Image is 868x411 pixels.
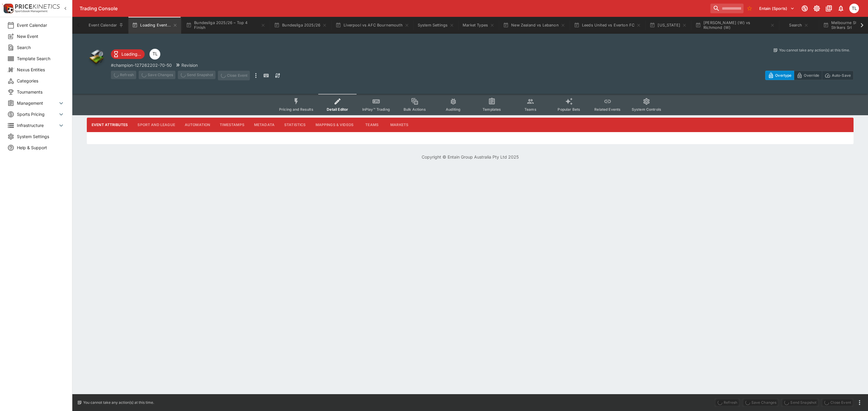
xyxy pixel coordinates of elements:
button: Teams [358,118,385,132]
span: InPlay™ Trading [362,107,390,112]
button: Select Tenant [756,4,798,13]
button: Notifications [835,3,846,14]
div: Trading Console [80,5,708,12]
span: Template Search [17,55,65,62]
span: Management [17,100,58,106]
button: Toggle light/dark mode [811,3,822,14]
span: Search [17,44,65,51]
button: Market Types [459,17,498,34]
button: more [252,71,259,80]
p: Loading... [121,51,141,57]
p: Overtype [775,72,791,79]
img: other.png [87,48,106,67]
span: Event Calendar [17,22,65,28]
p: You cannot take any action(s) at this time. [779,48,850,53]
span: Auditing [446,107,461,112]
img: PriceKinetics [15,4,60,9]
span: Sports Pricing [17,111,58,117]
span: Templates [483,107,501,112]
span: System Controls [632,107,661,112]
p: Revision [181,62,198,68]
button: Loading Event... [128,17,181,34]
p: You cannot take any action(s) at this time. [83,400,154,405]
button: Event Attributes [87,118,133,132]
button: Override [794,71,822,80]
button: Auto-Save [822,71,854,80]
button: more [856,399,863,406]
button: No Bookmarks [745,4,754,13]
div: Start From [765,71,854,80]
button: Liverpool vs AFC Bournemouth [332,17,413,34]
button: Trent Lewis [848,2,861,15]
button: Documentation [823,3,834,14]
p: Override [804,72,819,79]
span: Popular Bets [558,107,580,112]
button: Overtype [765,71,794,80]
div: Event type filters [274,94,666,115]
button: Connected to PK [799,3,810,14]
input: search [710,4,744,13]
span: Teams [524,107,536,112]
button: Leeds United vs Everton FC [570,17,645,34]
img: PriceKinetics Logo [2,2,14,14]
button: [PERSON_NAME] (W) vs Richmond (W) [692,17,778,34]
button: New Zealand vs Lebanon [499,17,569,34]
span: Detail Editor [327,107,348,112]
p: Auto-Save [832,72,851,79]
span: Infrastructure [17,122,58,128]
span: System Settings [17,133,65,140]
p: Copy To Clipboard [111,62,172,68]
div: Trent Lewis [149,49,160,60]
button: Sport and League [133,118,180,132]
button: Automation [180,118,215,132]
p: Copyright © Entain Group Australia Pty Ltd 2025 [72,154,868,160]
span: Help & Support [17,144,65,151]
span: Related Events [594,107,621,112]
span: Pricing and Results [279,107,313,112]
span: New Event [17,33,65,39]
button: Timestamps [215,118,249,132]
button: Bundesliga 2025/26 – Top 4 Finish [182,17,269,34]
img: Sportsbook Management [15,10,48,13]
button: Event Calendar [85,17,127,34]
span: Categories [17,78,65,84]
button: Bundesliga 2025/26 [270,17,331,34]
div: Trent Lewis [849,4,859,13]
span: Nexus Entities [17,66,65,73]
button: Statistics [279,118,311,132]
button: Metadata [249,118,279,132]
span: Bulk Actions [404,107,426,112]
button: System Settings [414,17,458,34]
button: Markets [385,118,413,132]
button: [US_STATE] [646,17,690,34]
button: Search [780,17,818,34]
button: Mappings & Videos [311,118,359,132]
span: Tournaments [17,89,65,95]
